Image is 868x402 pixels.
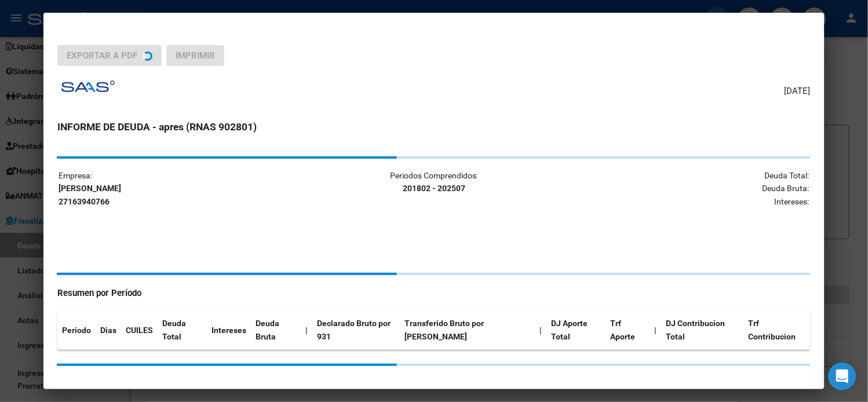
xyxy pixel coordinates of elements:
th: | [301,311,313,349]
h4: Resumen por Período [57,287,811,300]
button: Exportar a PDF [57,45,162,66]
th: Trf Aporte [606,311,650,349]
span: Exportar a PDF [67,50,137,61]
strong: 201802 - 202507 [403,184,465,193]
p: Periodos Comprendidos: [309,169,559,196]
th: Periodo [57,311,96,349]
th: | [650,311,662,349]
th: CUILES [121,311,158,349]
th: Dias [96,311,121,349]
th: Deuda Bruta [251,311,301,349]
button: Imprimir [166,45,224,66]
strong: [PERSON_NAME] 27163940766 [59,184,121,206]
th: Intereses [207,311,251,349]
div: Open Intercom Messenger [829,363,856,390]
th: | [535,311,546,349]
p: Deuda Total: Deuda Bruta: Intereses: [560,169,809,209]
th: DJ Contribucion Total [662,311,744,349]
th: Declarado Bruto por 931 [313,311,400,349]
th: DJ Aporte Total [546,311,606,349]
p: Empresa: [59,169,308,209]
th: Deuda Total [158,311,207,349]
th: Transferido Bruto por [PERSON_NAME] [400,311,535,349]
span: Imprimir [176,50,215,61]
th: Trf Contribucion [744,311,811,349]
h3: INFORME DE DEUDA - apres (RNAS 902801) [57,119,811,134]
span: [DATE] [785,85,811,98]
